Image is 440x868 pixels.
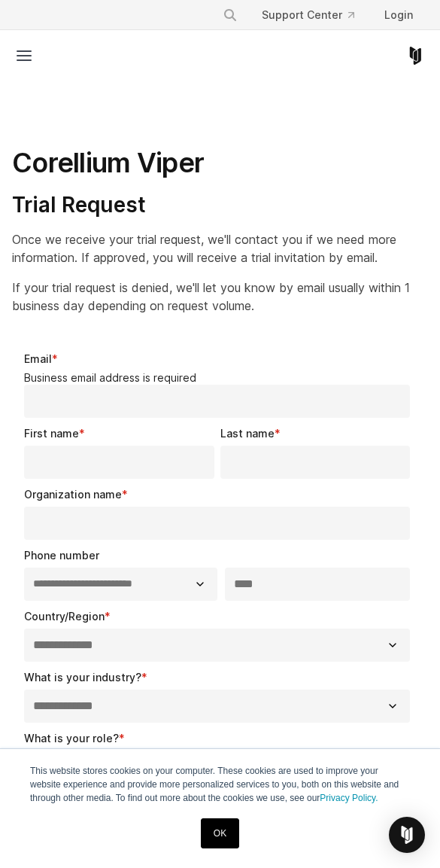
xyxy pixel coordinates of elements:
div: Open Intercom Messenger [389,817,425,853]
span: Once we receive your trial request, we'll contact you if we need more information. If approved, y... [12,232,396,265]
a: Corellium Home [406,47,425,65]
a: Privacy Policy. [320,793,378,803]
span: Email [24,352,52,365]
span: Last name [220,427,275,440]
span: Phone number [24,549,99,562]
p: This website stores cookies on your computer. These cookies are used to improve your website expe... [30,764,410,805]
a: OK [201,818,239,848]
span: If your trial request is denied, we'll let you know by email usually within 1 business day depend... [12,280,410,313]
span: Organization name [24,488,122,501]
span: What is your role? [24,732,119,745]
div: Navigation Menu [211,2,425,29]
span: First name [24,427,79,440]
legend: Business email address is required [24,371,416,385]
span: What is your industry? [24,671,141,684]
h4: Trial Request [12,192,428,218]
span: Country/Region [24,610,105,623]
h1: Corellium Viper [12,146,428,180]
button: Search [217,2,244,29]
a: Support Center [250,2,366,29]
a: Login [372,2,425,29]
